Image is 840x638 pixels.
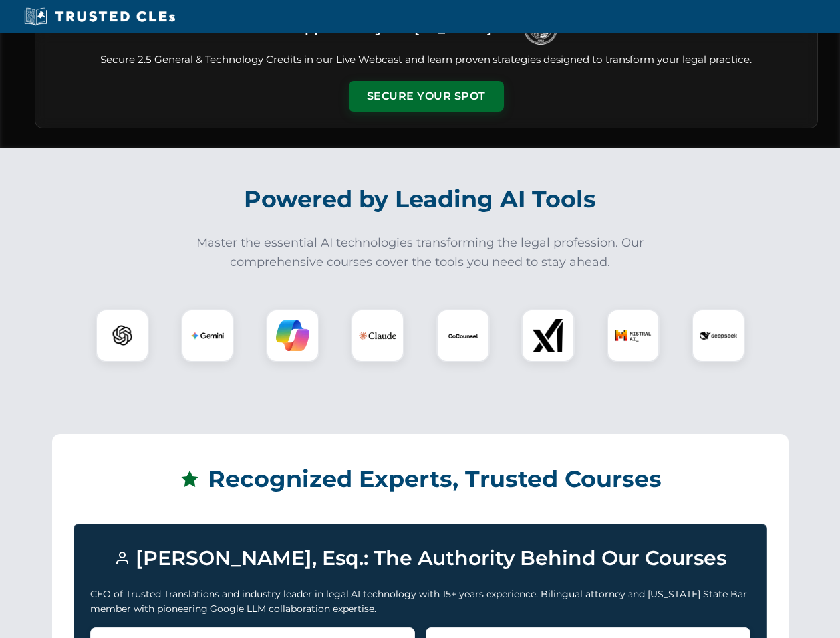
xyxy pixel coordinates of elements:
[191,319,224,352] img: Gemini Logo
[359,317,396,354] img: Claude Logo
[692,309,745,362] div: DeepSeek
[607,309,660,362] div: Mistral AI
[52,176,789,223] h2: Powered by Leading AI Tools
[446,319,480,352] img: CoCounsel Logo
[181,309,234,362] div: Gemini
[90,540,750,576] h3: [PERSON_NAME], Esq.: The Authority Behind Our Courses
[521,309,575,362] div: xAI
[615,317,652,354] img: Mistral AI Logo
[436,309,490,362] div: CoCounsel
[20,7,179,27] img: Trusted CLEs
[351,309,404,362] div: Claude
[188,233,653,272] p: Master the essential AI technologies transforming the legal profession. Our comprehensive courses...
[276,319,309,352] img: Copilot Logo
[90,587,750,617] p: CEO of Trusted Translations and industry leader in legal AI technology with 15+ years experience....
[349,81,504,112] button: Secure Your Spot
[531,319,565,352] img: xAI Logo
[700,317,737,354] img: DeepSeek Logo
[51,53,801,68] p: Secure 2.5 General & Technology Credits in our Live Webcast and learn proven strategies designed ...
[96,309,149,362] div: ChatGPT
[74,456,767,502] h2: Recognized Experts, Trusted Courses
[266,309,319,362] div: Copilot
[103,316,142,355] img: ChatGPT Logo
